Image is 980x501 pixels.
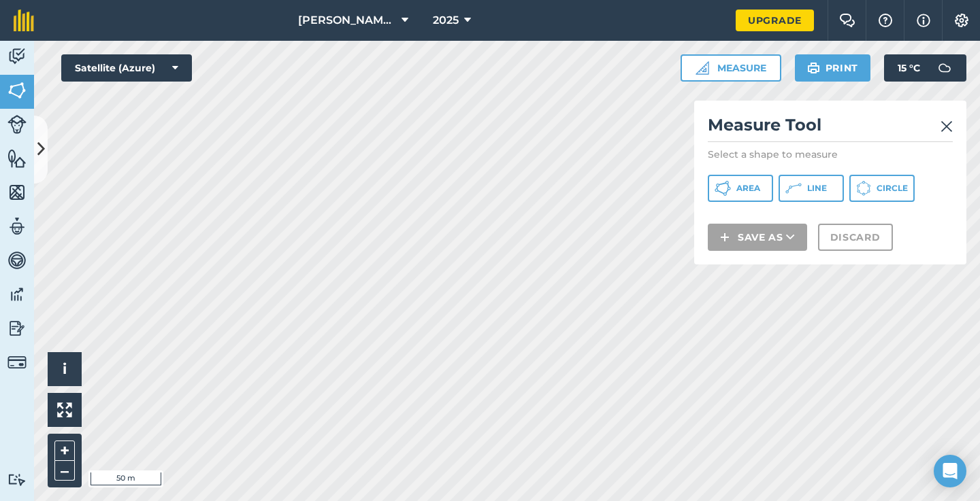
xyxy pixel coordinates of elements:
span: 15 ° C [898,54,920,82]
img: Two speech bubbles overlapping with the left bubble in the forefront [839,14,855,27]
button: Save as [708,224,807,251]
img: svg+xml;base64,PHN2ZyB4bWxucz0iaHR0cDovL3d3dy53My5vcmcvMjAwMC9zdmciIHdpZHRoPSIxNyIgaGVpZ2h0PSIxNy... [917,12,930,29]
img: svg+xml;base64,PD94bWwgdmVyc2lvbj0iMS4wIiBlbmNvZGluZz0idXRmLTgiPz4KPCEtLSBHZW5lcmF0b3I6IEFkb2JlIE... [7,115,27,134]
button: 15 °C [884,54,966,82]
img: A cog icon [953,14,970,27]
a: Upgrade [736,10,814,31]
img: svg+xml;base64,PHN2ZyB4bWxucz0iaHR0cDovL3d3dy53My5vcmcvMjAwMC9zdmciIHdpZHRoPSI1NiIgaGVpZ2h0PSI2MC... [7,80,27,101]
img: svg+xml;base64,PHN2ZyB4bWxucz0iaHR0cDovL3d3dy53My5vcmcvMjAwMC9zdmciIHdpZHRoPSI1NiIgaGVpZ2h0PSI2MC... [7,148,27,169]
img: fieldmargin Logo [14,10,34,31]
button: Measure [681,54,781,82]
img: svg+xml;base64,PHN2ZyB4bWxucz0iaHR0cDovL3d3dy53My5vcmcvMjAwMC9zdmciIHdpZHRoPSI1NiIgaGVpZ2h0PSI2MC... [7,182,27,203]
span: [PERSON_NAME] [PERSON_NAME] [298,12,396,29]
h2: Measure Tool [708,114,953,142]
button: Line [779,175,844,202]
button: + [54,440,75,461]
button: Circle [849,175,915,202]
img: svg+xml;base64,PD94bWwgdmVyc2lvbj0iMS4wIiBlbmNvZGluZz0idXRmLTgiPz4KPCEtLSBHZW5lcmF0b3I6IEFkb2JlIE... [931,54,958,82]
img: svg+xml;base64,PD94bWwgdmVyc2lvbj0iMS4wIiBlbmNvZGluZz0idXRmLTgiPz4KPCEtLSBHZW5lcmF0b3I6IEFkb2JlIE... [7,250,27,271]
img: A question mark icon [877,14,894,27]
button: – [54,461,75,481]
button: Area [708,175,773,202]
img: svg+xml;base64,PHN2ZyB4bWxucz0iaHR0cDovL3d3dy53My5vcmcvMjAwMC9zdmciIHdpZHRoPSIxOSIgaGVpZ2h0PSIyNC... [807,60,820,76]
img: svg+xml;base64,PD94bWwgdmVyc2lvbj0iMS4wIiBlbmNvZGluZz0idXRmLTgiPz4KPCEtLSBHZW5lcmF0b3I6IEFkb2JlIE... [7,46,27,67]
button: i [48,352,82,386]
img: svg+xml;base64,PD94bWwgdmVyc2lvbj0iMS4wIiBlbmNvZGluZz0idXRmLTgiPz4KPCEtLSBHZW5lcmF0b3I6IEFkb2JlIE... [7,353,27,372]
span: Line [807,183,827,194]
img: svg+xml;base64,PHN2ZyB4bWxucz0iaHR0cDovL3d3dy53My5vcmcvMjAwMC9zdmciIHdpZHRoPSIxNCIgaGVpZ2h0PSIyNC... [720,229,730,245]
img: svg+xml;base64,PD94bWwgdmVyc2lvbj0iMS4wIiBlbmNvZGluZz0idXRmLTgiPz4KPCEtLSBHZW5lcmF0b3I6IEFkb2JlIE... [7,318,27,339]
img: svg+xml;base64,PHN2ZyB4bWxucz0iaHR0cDovL3d3dy53My5vcmcvMjAwMC9zdmciIHdpZHRoPSIyMiIgaGVpZ2h0PSIzMC... [941,118,953,135]
span: Area [736,183,760,194]
img: svg+xml;base64,PD94bWwgdmVyc2lvbj0iMS4wIiBlbmNvZGluZz0idXRmLTgiPz4KPCEtLSBHZW5lcmF0b3I6IEFkb2JlIE... [7,473,27,486]
button: Satellite (Azure) [61,54,192,82]
img: svg+xml;base64,PD94bWwgdmVyc2lvbj0iMS4wIiBlbmNvZGluZz0idXRmLTgiPz4KPCEtLSBHZW5lcmF0b3I6IEFkb2JlIE... [7,216,27,237]
button: Discard [818,224,893,251]
p: Select a shape to measure [708,148,953,161]
button: Print [795,54,871,82]
img: svg+xml;base64,PD94bWwgdmVyc2lvbj0iMS4wIiBlbmNvZGluZz0idXRmLTgiPz4KPCEtLSBHZW5lcmF0b3I6IEFkb2JlIE... [7,284,27,305]
span: 2025 [433,12,459,29]
span: i [63,360,67,377]
img: Four arrows, one pointing top left, one top right, one bottom right and the last bottom left [57,402,72,417]
span: Circle [877,183,908,194]
div: Open Intercom Messenger [934,455,966,487]
img: Ruler icon [696,61,709,75]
